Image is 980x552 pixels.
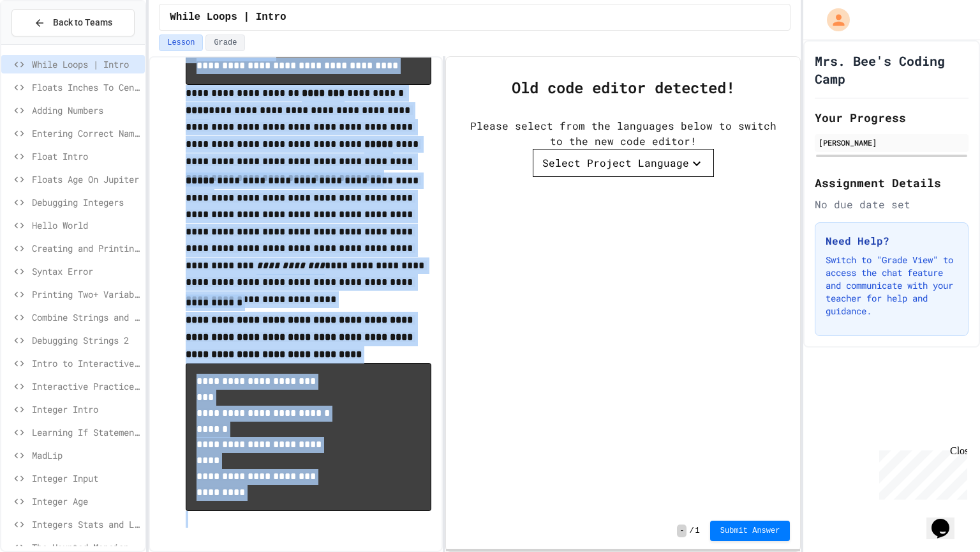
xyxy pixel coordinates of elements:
span: - [677,525,687,537]
span: Float Intro [32,149,140,163]
p: Switch to "Grade View" to access the chat feature and communicate with your teacher for help and ... [826,254,958,318]
span: Learning If Statements [32,425,140,439]
span: Integers Stats and Leveling [32,517,140,531]
span: Syntax Error [32,264,140,278]
span: MadLip [32,448,140,462]
div: Please select from the languages below to switch to the new code editor! [465,118,781,149]
button: Grade [205,34,245,51]
span: 1 [695,526,700,536]
span: Submit Answer [720,526,780,536]
span: Hello World [32,218,140,232]
span: Adding Numbers [32,103,140,117]
div: Chat with us now!Close [5,5,88,81]
span: Integer Age [32,494,140,508]
span: Interactive Practice - Who Are You? [32,379,140,393]
h2: Assignment Details [815,174,969,192]
span: Integer Intro [32,402,140,416]
button: Submit Answer [710,521,791,541]
iframe: chat widget [926,501,967,539]
div: No due date set [815,197,969,212]
div: [PERSON_NAME] [819,137,965,148]
span: Debugging Integers [32,195,140,209]
h3: Need Help? [826,233,958,249]
span: Intro to Interactive Programs [32,356,140,370]
span: / [689,526,694,536]
iframe: chat widget [874,445,967,500]
span: Printing Two+ Variables [32,287,140,301]
span: Debugging Strings 2 [32,333,140,347]
span: Integer Input [32,471,140,485]
button: Back to Teams [11,9,135,36]
button: Select Project Language [533,149,714,177]
span: Creating and Printing a String Variable [32,241,140,255]
span: Floats Inches To Centimeters [32,80,140,94]
button: Lesson [159,34,203,51]
span: Entering Correct Name Input [32,126,140,140]
h2: Your Progress [815,109,969,126]
span: Combine Strings and Literals [32,310,140,324]
div: My Account [813,5,853,34]
h1: Mrs. Bee's Coding Camp [815,52,969,88]
div: Select Project Language [542,155,689,171]
span: Floats Age On Jupiter [32,172,140,186]
div: Old code editor detected! [512,76,735,99]
span: While Loops | Intro [170,10,286,25]
span: Back to Teams [53,16,112,29]
span: While Loops | Intro [32,57,140,71]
